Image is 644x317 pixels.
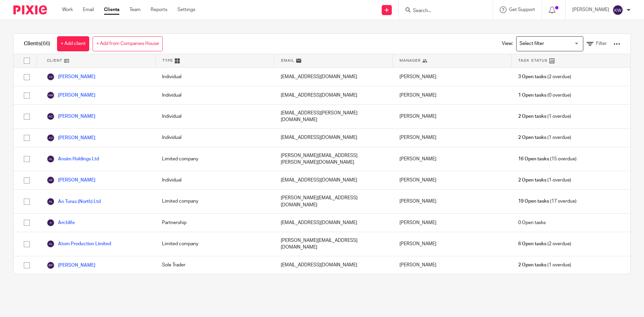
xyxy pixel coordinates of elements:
[155,105,274,128] div: Individual
[518,92,571,99] span: (0 overdue)
[516,36,583,51] div: Search for option
[24,40,50,47] h1: Clients
[596,41,607,46] span: Filter
[518,241,546,247] span: 6 Open tasks
[518,73,546,80] span: 3 Open tasks
[281,58,294,63] span: Email
[47,198,101,206] a: An Turas (North) Ltd
[47,73,55,81] img: svg%3E
[274,68,393,86] div: [EMAIL_ADDRESS][DOMAIN_NAME]
[155,129,274,147] div: Individual
[47,91,95,99] a: [PERSON_NAME]
[47,261,55,269] img: svg%3E
[518,198,577,205] span: (17 overdue)
[151,6,167,13] a: Reports
[393,129,512,147] div: [PERSON_NAME]
[274,129,393,147] div: [EMAIL_ADDRESS][DOMAIN_NAME]
[47,198,55,206] img: svg%3E
[57,36,89,51] a: + Add client
[13,5,47,14] img: Pixie
[274,171,393,189] div: [EMAIL_ADDRESS][DOMAIN_NAME]
[47,240,111,248] a: Atom Production Limited
[393,105,512,128] div: [PERSON_NAME]
[518,177,571,183] span: (1 overdue)
[517,38,579,50] input: Search for option
[518,134,571,141] span: (1 overdue)
[518,219,546,226] span: 0 Open tasks
[572,6,609,13] p: [PERSON_NAME]
[155,190,274,213] div: Limited company
[518,92,546,99] span: 1 Open tasks
[393,214,512,232] div: [PERSON_NAME]
[518,73,571,80] span: (2 overdue)
[47,219,75,227] a: Archlife
[399,58,421,63] span: Manager
[393,256,512,274] div: [PERSON_NAME]
[393,147,512,171] div: [PERSON_NAME]
[62,6,73,13] a: Work
[393,171,512,189] div: [PERSON_NAME]
[47,176,95,184] a: [PERSON_NAME]
[47,112,55,120] img: svg%3E
[518,156,549,162] span: 16 Open tasks
[155,147,274,171] div: Limited company
[47,134,55,142] img: svg%3E
[47,58,62,63] span: Client
[155,256,274,274] div: Sole Trader
[104,6,119,13] a: Clients
[20,54,33,67] input: Select all
[274,214,393,232] div: [EMAIL_ADDRESS][DOMAIN_NAME]
[274,190,393,213] div: [PERSON_NAME][EMAIL_ADDRESS][DOMAIN_NAME]
[518,241,571,247] span: (2 overdue)
[47,134,95,142] a: [PERSON_NAME]
[393,68,512,86] div: [PERSON_NAME]
[412,8,473,14] input: Search
[393,86,512,104] div: [PERSON_NAME]
[612,5,623,15] img: svg%3E
[47,155,55,163] img: svg%3E
[93,36,163,51] a: + Add from Companies House
[393,232,512,256] div: [PERSON_NAME]
[518,113,546,120] span: 2 Open tasks
[274,147,393,171] div: [PERSON_NAME][EMAIL_ADDRESS][PERSON_NAME][DOMAIN_NAME]
[47,112,95,120] a: [PERSON_NAME]
[518,134,546,141] span: 2 Open tasks
[274,232,393,256] div: [PERSON_NAME][EMAIL_ADDRESS][DOMAIN_NAME]
[47,73,95,81] a: [PERSON_NAME]
[518,262,546,268] span: 2 Open tasks
[155,86,274,104] div: Individual
[47,240,55,248] img: svg%3E
[155,68,274,86] div: Individual
[47,91,55,99] img: svg%3E
[274,86,393,104] div: [EMAIL_ADDRESS][DOMAIN_NAME]
[155,214,274,232] div: Partnership
[492,34,620,54] div: View:
[518,113,571,120] span: (1 overdue)
[162,58,173,63] span: Type
[47,176,55,184] img: svg%3E
[274,105,393,128] div: [EMAIL_ADDRESS][PERSON_NAME][DOMAIN_NAME]
[41,41,50,46] span: (66)
[518,198,549,205] span: 19 Open tasks
[83,6,94,13] a: Email
[155,171,274,189] div: Individual
[393,190,512,213] div: [PERSON_NAME]
[155,232,274,256] div: Limited company
[518,262,571,268] span: (1 overdue)
[177,6,195,13] a: Settings
[274,256,393,274] div: [EMAIL_ADDRESS][DOMAIN_NAME]
[47,261,95,269] a: [PERSON_NAME]
[518,156,577,162] span: (15 overdue)
[47,155,99,163] a: Ansim Holdings Ltd
[129,6,141,13] a: Team
[518,58,548,63] span: Task Status
[509,7,535,12] span: Get Support
[47,219,55,227] img: svg%3E
[518,177,546,183] span: 2 Open tasks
